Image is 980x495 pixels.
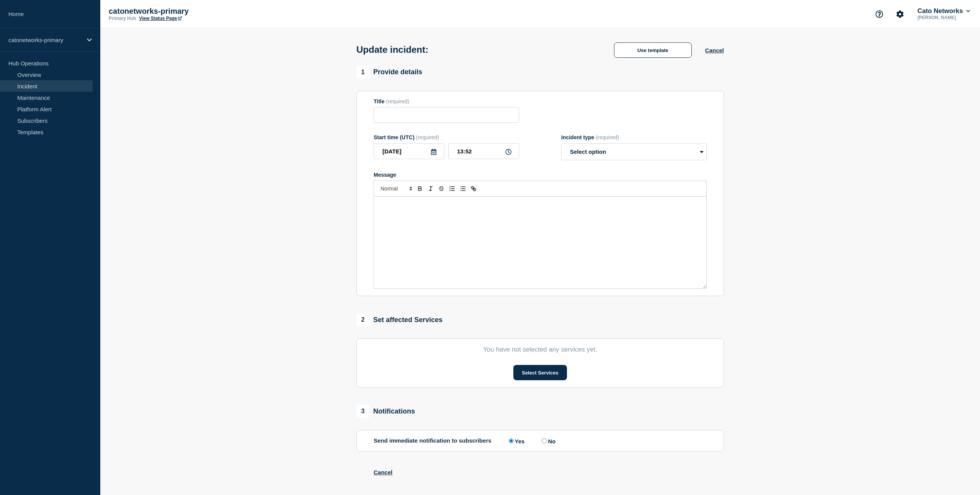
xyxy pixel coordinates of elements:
label: No [540,437,555,445]
div: Set affected Services [356,313,443,326]
p: You have not selected any services yet. [374,346,707,353]
button: Cancel [705,47,724,54]
input: Yes [509,438,514,443]
button: Use template [614,42,692,58]
div: Provide details [356,66,422,79]
button: Toggle link [468,184,479,193]
p: catonetworks-primary [109,7,262,16]
div: Message [374,197,706,288]
input: No [542,438,547,443]
div: Incident type [561,134,707,140]
span: (required) [416,134,439,140]
button: Toggle ordered list [447,184,457,193]
p: [PERSON_NAME] [916,15,972,20]
div: Send immediate notification to subscribers [374,437,707,445]
a: View Status Page [139,16,181,21]
div: Notifications [356,405,415,418]
div: Start time (UTC) [374,134,519,140]
button: Select Services [513,365,567,380]
span: 1 [356,66,369,79]
input: YYYY-MM-DD [374,143,444,159]
button: Toggle strikethrough text [436,184,447,193]
span: 3 [356,405,369,418]
div: Title [374,98,519,104]
button: Toggle bulleted list [457,184,468,193]
select: Incident type [561,143,707,160]
button: Cancel [374,469,392,475]
input: HH:MM [448,143,519,159]
button: Toggle bold text [415,184,425,193]
div: Message [374,172,707,178]
button: Cato Networks [916,7,972,15]
p: Primary Hub [109,16,136,21]
h1: Update incident: [356,44,428,55]
span: (required) [596,134,619,140]
span: Font size [377,184,415,193]
span: (required) [386,98,409,104]
label: Yes [507,437,525,445]
input: Title [374,107,519,123]
span: 2 [356,313,369,326]
button: Toggle italic text [425,184,436,193]
p: catonetworks-primary [8,37,82,43]
button: Support [871,6,887,22]
p: Send immediate notification to subscribers [374,437,492,445]
button: Account settings [892,6,908,22]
